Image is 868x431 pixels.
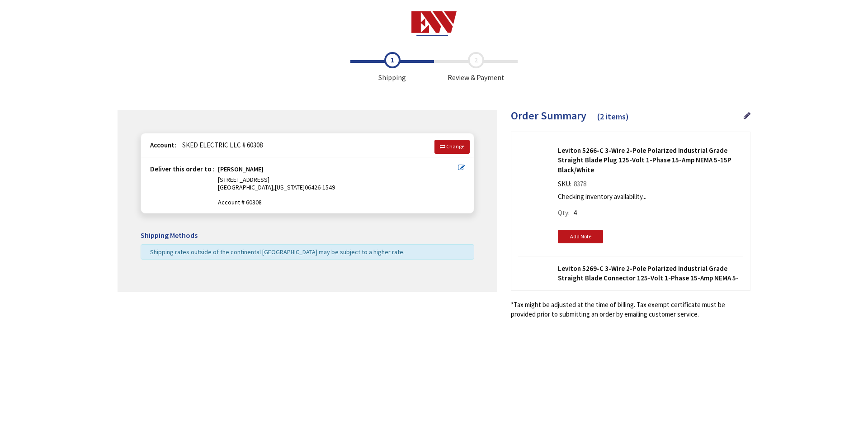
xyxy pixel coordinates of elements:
strong: Account: [150,141,176,149]
strong: Leviton 5269-C 3-Wire 2-Pole Polarized Industrial Grade Straight Blade Connector 125-Volt 1-Phase... [558,264,743,293]
span: Shipping rates outside of the continental [GEOGRAPHIC_DATA] may be subject to a higher rate. [150,248,405,256]
span: Order Summary [511,109,586,123]
div: SKU: [558,179,589,192]
span: 4 [573,208,576,217]
span: (2 items) [597,111,629,122]
a: Change [434,140,470,153]
span: 06426-1549 [305,183,335,191]
span: [US_STATE] [275,183,305,191]
strong: Leviton 5266-C 3-Wire 2-Pole Polarized Industrial Grade Straight Blade Plug 125-Volt 1-Phase 15-A... [558,146,743,175]
span: SKED ELECTRIC LLC # 60308 [178,141,263,149]
span: [STREET_ADDRESS] [218,175,269,184]
img: Electrical Wholesalers, Inc. [411,11,457,36]
span: [GEOGRAPHIC_DATA], [218,183,275,191]
strong: Deliver this order to : [150,165,215,173]
h5: Shipping Methods [141,232,474,240]
span: Shipping [350,52,434,83]
span: Account # 60308 [218,199,458,206]
p: Checking inventory availability... [558,192,739,201]
: *Tax might be adjusted at the time of billing. Tax exempt certificate must be provided prior to s... [511,300,750,319]
span: Review & Payment [434,52,518,83]
span: 8378 [571,180,589,188]
strong: [PERSON_NAME] [218,166,264,176]
span: Change [446,143,464,150]
span: Qty [558,208,568,217]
